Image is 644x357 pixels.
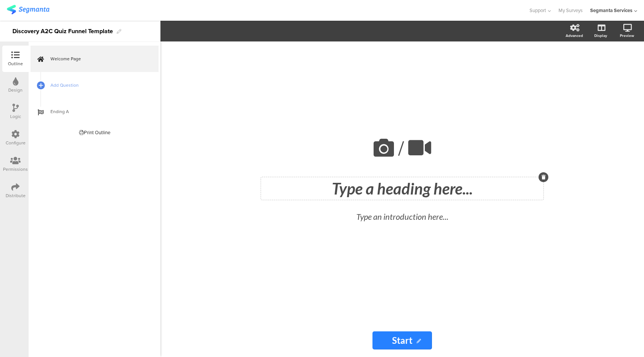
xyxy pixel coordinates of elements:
div: Outline [8,60,23,67]
div: Permissions [3,166,28,173]
a: Ending A [31,98,159,125]
div: Advanced [566,33,583,38]
span: Support [530,7,546,14]
span: Ending A [50,108,147,115]
input: Start [372,331,432,349]
div: Display [594,33,607,38]
div: Type a heading here... [263,179,542,198]
div: Logic [10,113,21,120]
div: Design [8,87,23,93]
span: Add Question [50,81,147,89]
div: Print Outline [79,129,110,136]
img: segmanta logo [7,5,49,14]
div: Type an introduction here... [270,210,534,223]
span: Welcome Page [50,55,147,63]
div: Segmanta Services [590,7,632,14]
span: / [398,133,404,163]
div: Discovery A2C Quiz Funnel Template [12,25,113,37]
a: Welcome Page [31,46,159,72]
div: Configure [6,139,26,146]
div: Distribute [6,192,26,199]
div: Preview [620,33,634,38]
